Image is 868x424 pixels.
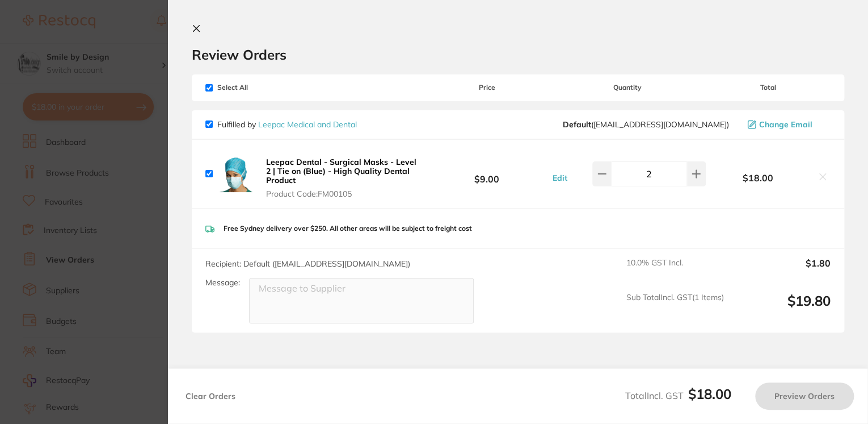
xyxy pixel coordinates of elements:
span: Select All [205,84,319,92]
button: Change Email [744,119,831,130]
label: Message: [205,278,240,288]
b: Default [563,119,591,130]
a: Leepac Medical and Dental [258,119,357,130]
output: $1.80 [733,258,831,283]
p: Fulfilled by [217,120,357,129]
b: $18.00 [706,173,810,183]
button: Preview Orders [755,383,854,410]
span: Change Email [759,120,812,129]
span: Recipient: Default ( [EMAIL_ADDRESS][DOMAIN_NAME] ) [205,259,410,269]
span: Sub Total Incl. GST ( 1 Items) [626,293,724,324]
button: Clear Orders [182,383,239,410]
span: Total [706,84,831,92]
span: 10.0 % GST Incl. [626,258,724,283]
button: Edit [549,173,571,183]
button: Leepac Dental - Surgical Masks - Level 2 | Tie on (Blue) - High Quality Dental Product Product Co... [263,157,424,199]
span: Quantity [549,84,706,92]
p: Free Sydney delivery over $250. All other areas will be subject to freight cost [224,225,472,232]
output: $19.80 [733,293,831,324]
span: sales@leepac.com.au [563,120,729,129]
b: $18.00 [688,385,731,402]
b: Leepac Dental - Surgical Masks - Level 2 | Tie on (Blue) - High Quality Dental Product [266,157,416,185]
b: $9.00 [424,164,549,185]
span: Product Code: FM00105 [266,189,421,198]
span: Total Incl. GST [625,390,731,401]
h2: Review Orders [192,46,844,63]
span: Price [424,84,549,92]
img: OHRvOXYyZA [217,156,254,192]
